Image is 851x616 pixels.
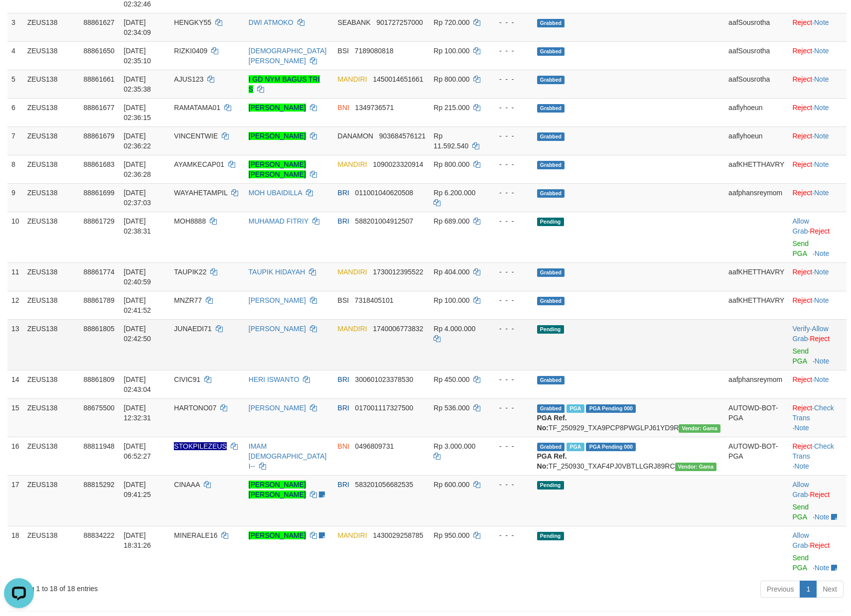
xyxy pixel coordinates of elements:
[815,357,830,365] a: Note
[355,104,394,112] span: Copy 1349736571 to clipboard
[792,481,809,498] a: Allow Grab
[724,98,788,126] td: aaflyhoeun
[7,212,23,262] td: 10
[174,18,211,26] span: HENGKY55
[491,103,529,113] div: - - -
[433,75,469,83] span: Rp 800.000
[491,480,529,490] div: - - -
[724,437,788,475] td: AUTOWD-BOT-PGA
[338,268,367,276] span: MANDIRI
[355,189,414,197] span: Copy 011001040620508 to clipboard
[794,424,809,432] a: Note
[124,442,151,460] span: [DATE] 06:52:27
[249,296,306,304] a: [PERSON_NAME]
[788,526,847,577] td: ·
[814,268,829,276] a: Note
[249,75,320,93] a: I GD NYM BAGUS TRI S
[124,268,151,286] span: [DATE] 02:40:59
[7,98,23,126] td: 6
[724,41,788,70] td: aafSousrotha
[537,268,565,277] span: Grabbed
[7,370,23,398] td: 14
[814,375,829,383] a: Note
[23,526,80,577] td: ZEUS138
[433,18,469,26] span: Rp 720.000
[810,541,830,549] a: Reject
[355,296,394,304] span: Copy 7318405101 to clipboard
[338,404,349,412] span: BRI
[124,325,151,343] span: [DATE] 02:42:50
[537,404,565,413] span: Grabbed
[23,475,80,526] td: ZEUS138
[815,513,830,521] a: Note
[373,160,423,168] span: Copy 1090023320914 to clipboard
[84,132,115,140] span: 88861679
[433,404,469,412] span: Rp 536.000
[174,75,203,83] span: AJUS123
[433,104,469,112] span: Rp 215.000
[23,437,80,475] td: ZEUS138
[249,325,306,333] a: [PERSON_NAME]
[537,325,564,334] span: Pending
[491,74,529,84] div: - - -
[7,126,23,155] td: 7
[249,481,306,498] a: [PERSON_NAME] [PERSON_NAME]
[537,132,565,141] span: Grabbed
[537,443,565,451] span: Grabbed
[355,481,414,489] span: Copy 583201056682535 to clipboard
[537,297,565,305] span: Grabbed
[84,481,115,489] span: 88815292
[338,160,367,168] span: MANDIRI
[84,375,115,383] span: 88861809
[249,442,327,470] a: IMAM [DEMOGRAPHIC_DATA] I--
[810,227,830,235] a: Reject
[792,296,812,304] a: Reject
[7,41,23,70] td: 4
[788,370,847,398] td: ·
[124,75,151,93] span: [DATE] 02:35:38
[338,18,371,26] span: SEABANK
[433,160,469,168] span: Rp 800.000
[433,442,475,450] span: Rp 3.000.000
[491,530,529,540] div: - - -
[814,47,829,55] a: Note
[814,104,829,112] a: Note
[174,481,199,489] span: CINAAA
[433,481,469,489] span: Rp 600.000
[433,375,469,383] span: Rp 450.000
[7,526,23,577] td: 18
[338,375,349,383] span: BRI
[491,131,529,141] div: - - -
[433,47,469,55] span: Rp 100.000
[355,375,414,383] span: Copy 300601023378530 to clipboard
[124,189,151,207] span: [DATE] 02:37:03
[792,325,828,343] a: Allow Grab
[537,414,567,432] b: PGA Ref. No:
[379,132,425,140] span: Copy 903684576121 to clipboard
[174,104,220,112] span: RAMATAMA01
[124,296,151,314] span: [DATE] 02:41:52
[792,240,809,257] a: Send PGA
[338,104,349,112] span: BNI
[249,375,299,383] a: HERI ISWANTO
[84,404,115,412] span: 88675500
[174,442,227,450] span: Nama rekening ada tanda titik/strip, harap diedit
[788,212,847,262] td: ·
[7,183,23,212] td: 9
[124,104,151,122] span: [DATE] 02:36:15
[84,160,115,168] span: 88861683
[792,268,812,276] a: Reject
[84,217,115,225] span: 88861729
[84,104,115,112] span: 88861677
[7,262,23,291] td: 11
[373,75,423,83] span: Copy 1450014651661 to clipboard
[788,98,847,126] td: ·
[815,249,830,257] a: Note
[810,491,830,498] a: Reject
[537,218,564,226] span: Pending
[814,132,829,140] a: Note
[537,532,564,540] span: Pending
[491,216,529,226] div: - - -
[7,437,23,475] td: 16
[174,375,200,383] span: CIVIC91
